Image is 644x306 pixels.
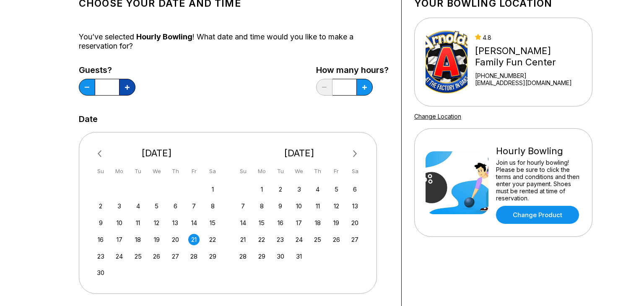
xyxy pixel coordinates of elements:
[207,217,218,228] div: Choose Saturday, November 15th, 2025
[234,148,364,159] div: [DATE]
[79,32,389,51] div: You’ve selected ! What date and time would you like to make a reservation for?
[170,166,181,177] div: Th
[114,234,125,245] div: Choose Monday, November 17th, 2025
[275,184,286,195] div: Choose Tuesday, December 2nd, 2025
[114,166,125,177] div: Mo
[132,200,144,212] div: Choose Tuesday, November 4th, 2025
[237,234,249,245] div: Choose Sunday, December 21st, 2025
[312,184,323,195] div: Choose Thursday, December 4th, 2025
[293,251,305,262] div: Choose Wednesday, December 31st, 2025
[95,200,106,212] div: Choose Sunday, November 2nd, 2025
[79,114,98,124] label: Date
[136,32,192,41] span: Hourly Bowling
[312,200,323,212] div: Choose Thursday, December 11th, 2025
[94,183,220,279] div: month 2025-11
[256,166,267,177] div: Mo
[188,166,200,177] div: Fr
[312,166,323,177] div: Th
[349,217,361,228] div: Choose Saturday, December 20th, 2025
[207,251,218,262] div: Choose Saturday, November 29th, 2025
[237,251,249,262] div: Choose Sunday, December 28th, 2025
[236,183,362,262] div: month 2025-12
[349,184,361,195] div: Choose Saturday, December 6th, 2025
[312,217,323,228] div: Choose Thursday, December 18th, 2025
[188,234,200,245] div: Choose Friday, November 21st, 2025
[237,200,249,212] div: Choose Sunday, December 7th, 2025
[256,251,267,262] div: Choose Monday, December 29th, 2025
[188,217,200,228] div: Choose Friday, November 14th, 2025
[151,217,162,228] div: Choose Wednesday, November 12th, 2025
[114,217,125,228] div: Choose Monday, November 10th, 2025
[95,251,106,262] div: Choose Sunday, November 23rd, 2025
[496,206,579,224] a: Change Product
[256,234,267,245] div: Choose Monday, December 22nd, 2025
[348,147,362,161] button: Next Month
[275,166,286,177] div: Tu
[426,31,467,93] img: Arnold's Family Fun Center
[237,217,249,228] div: Choose Sunday, December 14th, 2025
[331,217,342,228] div: Choose Friday, December 19th, 2025
[293,200,305,212] div: Choose Wednesday, December 10th, 2025
[475,34,581,41] div: 4.8
[293,217,305,228] div: Choose Wednesday, December 17th, 2025
[95,217,106,228] div: Choose Sunday, November 9th, 2025
[114,200,125,212] div: Choose Monday, November 3rd, 2025
[426,151,488,214] img: Hourly Bowling
[312,234,323,245] div: Choose Thursday, December 25th, 2025
[293,234,305,245] div: Choose Wednesday, December 24th, 2025
[94,147,107,161] button: Previous Month
[151,234,162,245] div: Choose Wednesday, November 19th, 2025
[207,166,218,177] div: Sa
[170,200,181,212] div: Choose Thursday, November 6th, 2025
[95,267,106,278] div: Choose Sunday, November 30th, 2025
[151,166,162,177] div: We
[170,251,181,262] div: Choose Thursday, November 27th, 2025
[207,200,218,212] div: Choose Saturday, November 8th, 2025
[92,148,222,159] div: [DATE]
[475,45,581,68] div: [PERSON_NAME] Family Fun Center
[170,234,181,245] div: Choose Thursday, November 20th, 2025
[293,166,305,177] div: We
[331,184,342,195] div: Choose Friday, December 5th, 2025
[496,159,581,202] div: Join us for hourly bowling! Please be sure to click the terms and conditions and then enter your ...
[132,234,144,245] div: Choose Tuesday, November 18th, 2025
[496,145,581,157] div: Hourly Bowling
[349,234,361,245] div: Choose Saturday, December 27th, 2025
[188,251,200,262] div: Choose Friday, November 28th, 2025
[349,166,361,177] div: Sa
[275,234,286,245] div: Choose Tuesday, December 23rd, 2025
[256,200,267,212] div: Choose Monday, December 8th, 2025
[188,200,200,212] div: Choose Friday, November 7th, 2025
[331,200,342,212] div: Choose Friday, December 12th, 2025
[132,166,144,177] div: Tu
[331,166,342,177] div: Fr
[132,217,144,228] div: Choose Tuesday, November 11th, 2025
[275,200,286,212] div: Choose Tuesday, December 9th, 2025
[275,251,286,262] div: Choose Tuesday, December 30th, 2025
[79,65,135,75] label: Guests?
[151,251,162,262] div: Choose Wednesday, November 26th, 2025
[349,200,361,212] div: Choose Saturday, December 13th, 2025
[114,251,125,262] div: Choose Monday, November 24th, 2025
[475,79,581,86] a: [EMAIL_ADDRESS][DOMAIN_NAME]
[151,200,162,212] div: Choose Wednesday, November 5th, 2025
[170,217,181,228] div: Choose Thursday, November 13th, 2025
[95,166,106,177] div: Su
[207,234,218,245] div: Choose Saturday, November 22nd, 2025
[331,234,342,245] div: Choose Friday, December 26th, 2025
[316,65,389,75] label: How many hours?
[256,184,267,195] div: Choose Monday, December 1st, 2025
[237,166,249,177] div: Su
[207,184,218,195] div: Choose Saturday, November 1st, 2025
[475,72,581,79] div: [PHONE_NUMBER]
[293,184,305,195] div: Choose Wednesday, December 3rd, 2025
[414,113,461,120] a: Change Location
[132,251,144,262] div: Choose Tuesday, November 25th, 2025
[95,234,106,245] div: Choose Sunday, November 16th, 2025
[256,217,267,228] div: Choose Monday, December 15th, 2025
[275,217,286,228] div: Choose Tuesday, December 16th, 2025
